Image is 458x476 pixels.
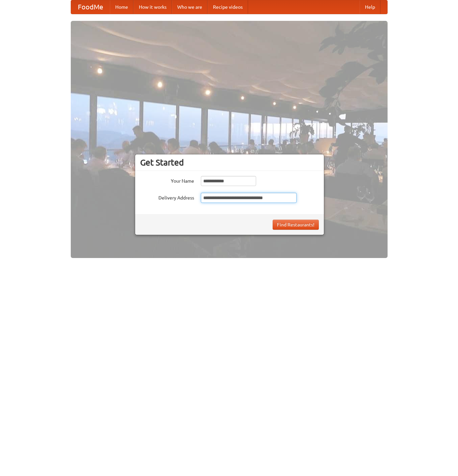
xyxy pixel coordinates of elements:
a: Who we are [172,0,208,14]
label: Delivery Address [140,193,194,201]
a: Home [110,0,133,14]
a: How it works [133,0,172,14]
a: Help [360,0,380,14]
h3: Get Started [140,157,319,168]
label: Your Name [140,176,194,184]
a: Recipe videos [208,0,248,14]
a: FoodMe [71,0,110,14]
button: Find Restaurants! [273,220,319,230]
